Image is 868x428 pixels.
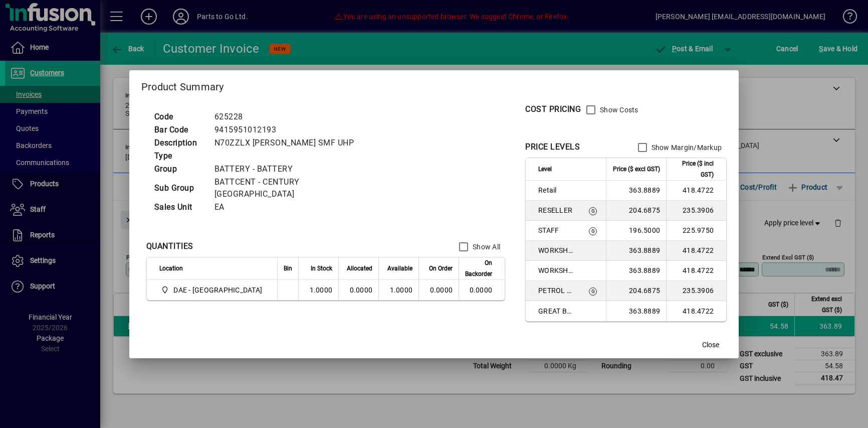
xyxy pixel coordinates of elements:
span: Available [387,263,412,274]
span: RESELLER [538,205,575,215]
span: Price ($ incl GST) [673,158,714,180]
span: Bin [284,263,292,274]
td: Code [149,110,209,123]
td: 363.8889 [606,301,666,321]
td: 225.9750 [666,221,726,241]
span: GREAT BARRIER [538,306,575,316]
label: Show Margin/Markup [649,142,722,153]
span: Close [702,340,719,350]
span: Retail [538,185,575,195]
td: 418.4722 [666,181,726,201]
div: PRICE LEVELS [525,141,580,153]
td: 235.3906 [666,281,726,301]
div: COST PRICING [525,103,581,115]
span: DAE - [GEOGRAPHIC_DATA] [173,285,262,295]
td: BATTERY - BATTERY [209,163,392,176]
span: Allocated [347,263,372,274]
h2: Product Summary [129,70,739,99]
span: Location [159,263,183,274]
td: 363.8889 [606,261,666,281]
td: 418.4722 [666,301,726,321]
td: 204.6875 [606,281,666,301]
td: EA [209,201,392,214]
span: STAFF [538,225,575,235]
button: Close [695,336,727,354]
td: Type [149,150,209,163]
td: Bar Code [149,123,209,136]
td: 0.0000 [338,280,378,300]
td: 0.0000 [459,280,505,300]
span: Price ($ excl GST) [613,164,660,175]
td: 235.3906 [666,201,726,221]
span: On Order [429,263,453,274]
td: 1.0000 [378,280,418,300]
td: N70ZZLX [PERSON_NAME] SMF UHP [209,136,392,150]
span: Level [538,164,552,175]
span: PETROL STATION [538,286,575,296]
td: 418.4722 [666,261,726,281]
span: In Stock [311,263,332,274]
span: On Backorder [465,257,492,279]
td: 363.8889 [606,181,666,201]
td: 1.0000 [298,280,338,300]
span: WORKSHOP 2&3 [538,265,575,275]
div: QUANTITIES [146,240,193,252]
span: DAE - Great Barrier Island [159,284,266,296]
span: WORKSHOP 1 [538,245,575,255]
label: Show Costs [598,105,638,115]
td: Description [149,136,209,150]
label: Show All [471,242,500,252]
td: 625228 [209,110,392,123]
td: 196.5000 [606,221,666,241]
td: 204.6875 [606,201,666,221]
td: 363.8889 [606,241,666,261]
td: Group [149,163,209,176]
td: BATTCENT - CENTURY [GEOGRAPHIC_DATA] [209,176,392,201]
td: Sales Unit [149,201,209,214]
td: 9415951012193 [209,123,392,136]
td: 418.4722 [666,241,726,261]
td: Sub Group [149,176,209,201]
span: 0.0000 [430,286,453,294]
